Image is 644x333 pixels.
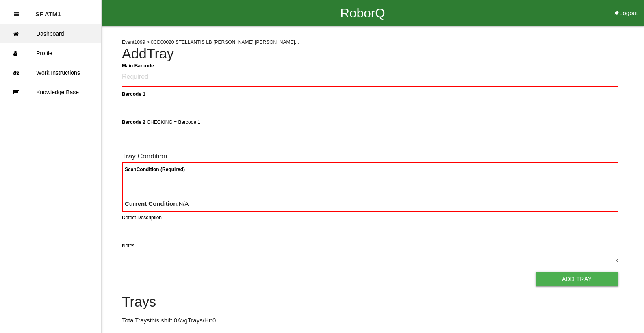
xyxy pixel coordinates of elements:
div: Close [14,4,19,24]
h4: Add Tray [122,46,618,62]
a: Work Instructions [0,63,101,82]
a: Dashboard [0,24,101,43]
b: Main Barcode [122,63,154,68]
h6: Tray Condition [122,152,618,160]
p: Total Trays this shift: 0 Avg Trays /Hr: 0 [122,316,618,325]
b: Barcode 2 [122,119,145,125]
span: CHECKING = Barcode 1 [147,119,200,125]
span: : N/A [125,200,189,207]
label: Notes [122,242,134,249]
button: Add Tray [536,272,618,286]
a: Knowledge Base [0,82,101,102]
b: Current Condition [125,200,177,207]
span: Event 1099 > 0CD00020 STELLANTIS LB [PERSON_NAME] [PERSON_NAME]... [122,39,299,45]
p: SF ATM1 [35,4,61,17]
h4: Trays [122,294,618,310]
a: Profile [0,43,101,63]
b: Scan Condition (Required) [125,166,185,172]
b: Barcode 1 [122,91,145,97]
input: Required [122,68,618,87]
label: Defect Description [122,214,162,221]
